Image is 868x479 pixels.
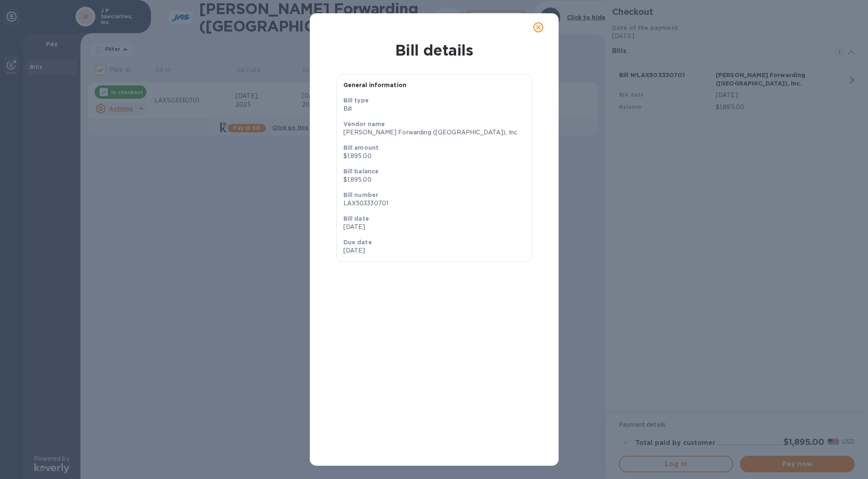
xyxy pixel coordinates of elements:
[343,121,385,127] b: Vendor name
[343,105,525,113] p: Bill
[343,215,369,222] b: Bill date
[343,246,431,255] p: [DATE]
[343,97,369,104] b: Bill type
[343,168,379,175] b: Bill balance
[343,199,525,208] p: LAX503330701
[343,239,372,246] b: Due date
[343,223,525,231] p: [DATE]
[316,41,552,59] h1: Bill details
[343,144,379,151] b: Bill amount
[343,82,407,88] b: General information
[343,175,525,184] p: $1,895.00
[343,152,525,160] p: $1,895.00
[343,128,525,137] p: [PERSON_NAME] Forwarding ([GEOGRAPHIC_DATA]), Inc.
[343,192,379,198] b: Bill number
[528,17,548,37] button: close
